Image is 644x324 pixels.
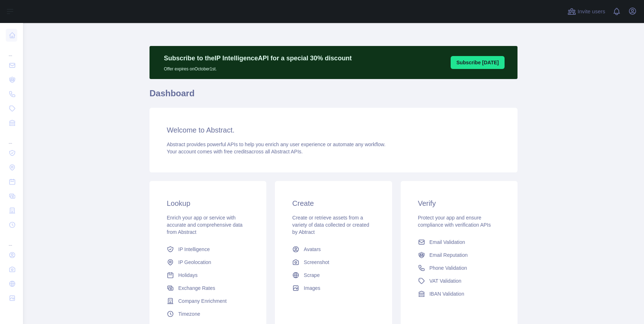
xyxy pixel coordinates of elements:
span: Avatars [304,246,321,253]
h1: Dashboard [149,88,517,105]
span: Timezone [178,310,200,318]
span: Your account comes with across all Abstract APIs. [167,149,303,154]
p: Offer expires on October 1st. [164,63,352,72]
h3: Verify [418,198,500,208]
a: IP Intelligence [164,243,252,256]
a: Holidays [164,269,252,282]
a: Timezone [164,307,252,320]
span: Screenshot [304,259,329,266]
h3: Create [292,198,374,208]
a: IP Geolocation [164,256,252,269]
div: ... [6,233,17,247]
span: Email Validation [429,239,465,246]
span: Protect your app and ensure compliance with verification APIs [418,215,491,228]
span: Create or retrieve assets from a variety of data collected or created by Abtract [292,215,369,235]
span: Images [304,284,320,292]
span: Phone Validation [429,264,467,272]
a: VAT Validation [415,274,503,287]
a: Screenshot [289,256,377,269]
a: Images [289,282,377,295]
a: Email Reputation [415,249,503,261]
span: IP Intelligence [178,246,210,253]
div: ... [6,131,17,145]
span: Email Reputation [429,251,468,259]
a: Email Validation [415,236,503,249]
span: Scrape [304,272,319,279]
button: Invite users [566,6,607,17]
a: Scrape [289,269,377,282]
span: Invite users [578,8,605,16]
span: Abstract provides powerful APIs to help you enrich any user experience or automate any workflow. [167,142,386,147]
span: Holidays [178,272,198,279]
span: IP Geolocation [178,259,211,266]
p: Subscribe to the IP Intelligence API for a special 30 % discount [164,53,352,63]
h3: Welcome to Abstract. [167,125,500,135]
a: Exchange Rates [164,282,252,295]
span: Exchange Rates [178,284,215,292]
span: Enrich your app or service with accurate and comprehensive data from Abstract [167,215,243,235]
a: Company Enrichment [164,295,252,307]
span: VAT Validation [429,277,461,284]
a: IBAN Validation [415,287,503,300]
div: ... [6,43,17,57]
span: Company Enrichment [178,297,227,305]
a: Avatars [289,243,377,256]
span: free credits [224,149,249,154]
h3: Lookup [167,198,249,208]
span: IBAN Validation [429,290,464,297]
a: Phone Validation [415,261,503,274]
button: Subscribe [DATE] [451,56,505,69]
